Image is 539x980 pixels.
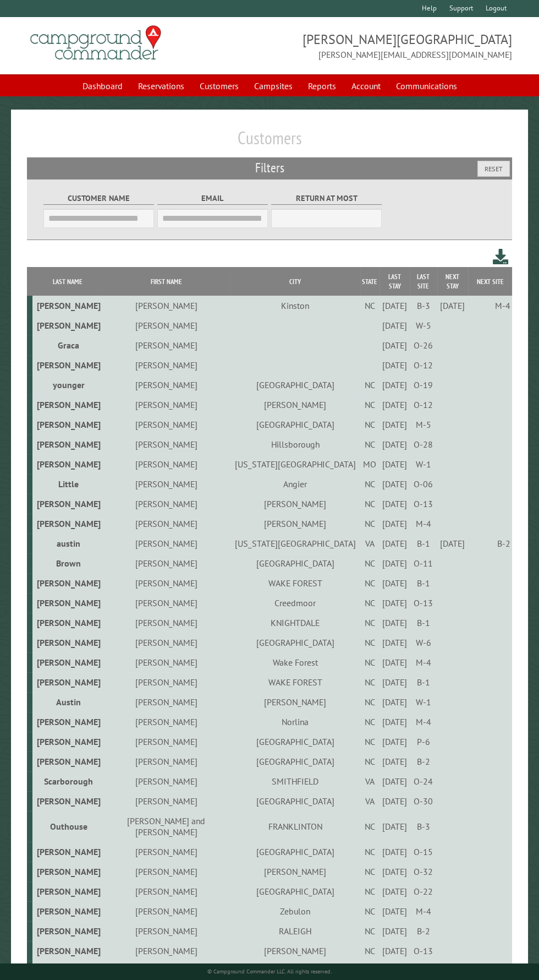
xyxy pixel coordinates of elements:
[439,300,466,311] div: [DATE]
[381,597,408,608] div: [DATE]
[360,474,380,494] td: NC
[410,315,437,335] td: W-5
[468,296,512,315] td: M-4
[360,434,380,454] td: NC
[410,267,437,296] th: Last Site
[410,633,437,652] td: W-6
[230,941,360,961] td: [PERSON_NAME]
[381,419,408,430] div: [DATE]
[271,192,382,205] label: Return at most
[230,434,360,454] td: Hillsborough
[381,300,408,311] div: [DATE]
[230,553,360,573] td: [GEOGRAPHIC_DATA]
[468,533,512,553] td: B-2
[410,395,437,415] td: O-12
[230,296,360,315] td: Kinston
[410,692,437,712] td: W-1
[381,866,408,877] div: [DATE]
[102,355,230,375] td: [PERSON_NAME]
[102,533,230,553] td: [PERSON_NAME]
[381,578,408,589] div: [DATE]
[381,846,408,857] div: [DATE]
[360,921,380,941] td: NC
[102,672,230,692] td: [PERSON_NAME]
[381,945,408,956] div: [DATE]
[360,633,380,652] td: NC
[360,941,380,961] td: NC
[360,712,380,732] td: NC
[102,771,230,791] td: [PERSON_NAME]
[102,415,230,434] td: [PERSON_NAME]
[301,75,343,96] a: Reports
[32,375,102,395] td: younger
[230,533,360,553] td: [US_STATE][GEOGRAPHIC_DATA]
[381,617,408,628] div: [DATE]
[102,494,230,514] td: [PERSON_NAME]
[102,474,230,494] td: [PERSON_NAME]
[381,756,408,767] div: [DATE]
[32,593,102,613] td: [PERSON_NAME]
[410,335,437,355] td: O-26
[32,395,102,415] td: [PERSON_NAME]
[381,776,408,787] div: [DATE]
[102,881,230,901] td: [PERSON_NAME]
[102,732,230,752] td: [PERSON_NAME]
[410,732,437,752] td: P-6
[32,573,102,593] td: [PERSON_NAME]
[381,379,408,390] div: [DATE]
[381,459,408,470] div: [DATE]
[410,533,437,553] td: B-1
[410,494,437,514] td: O-13
[269,30,512,61] span: [PERSON_NAME][GEOGRAPHIC_DATA] [PERSON_NAME][EMAIL_ADDRESS][DOMAIN_NAME]
[248,75,299,96] a: Campsites
[102,553,230,573] td: [PERSON_NAME]
[102,613,230,633] td: [PERSON_NAME]
[381,925,408,937] div: [DATE]
[102,296,230,315] td: [PERSON_NAME]
[32,652,102,672] td: [PERSON_NAME]
[360,901,380,921] td: NC
[102,454,230,474] td: [PERSON_NAME]
[439,538,466,549] div: [DATE]
[230,613,360,633] td: KNIGHTDALE
[360,771,380,791] td: VA
[381,360,408,371] div: [DATE]
[410,652,437,672] td: M-4
[32,434,102,454] td: [PERSON_NAME]
[410,842,437,862] td: O-15
[360,296,380,315] td: NC
[410,771,437,791] td: O-24
[32,692,102,712] td: Austin
[32,533,102,553] td: austin
[360,454,380,474] td: MO
[102,652,230,672] td: [PERSON_NAME]
[102,434,230,454] td: [PERSON_NAME]
[360,811,380,842] td: NC
[43,192,154,205] label: Customer Name
[32,296,102,315] td: [PERSON_NAME]
[410,355,437,375] td: O-12
[230,771,360,791] td: SMITHFIELD
[32,474,102,494] td: Little
[27,157,512,178] h2: Filters
[102,752,230,771] td: [PERSON_NAME]
[360,494,380,514] td: NC
[230,415,360,434] td: [GEOGRAPHIC_DATA]
[230,692,360,712] td: [PERSON_NAME]
[410,752,437,771] td: B-2
[32,881,102,901] td: [PERSON_NAME]
[102,791,230,811] td: [PERSON_NAME]
[32,921,102,941] td: [PERSON_NAME]
[410,474,437,494] td: O-06
[102,842,230,862] td: [PERSON_NAME]
[360,415,380,434] td: NC
[381,340,408,351] div: [DATE]
[381,538,408,549] div: [DATE]
[102,573,230,593] td: [PERSON_NAME]
[102,901,230,921] td: [PERSON_NAME]
[32,553,102,573] td: Brown
[360,395,380,415] td: NC
[381,677,408,688] div: [DATE]
[32,267,102,296] th: Last Name
[410,921,437,941] td: B-2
